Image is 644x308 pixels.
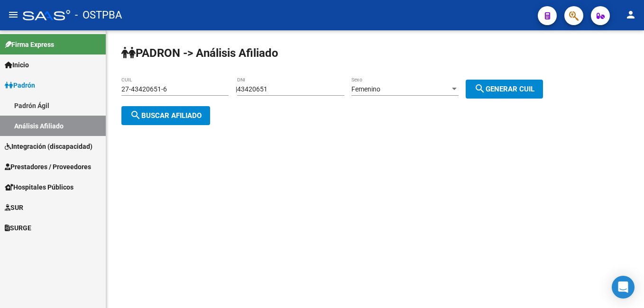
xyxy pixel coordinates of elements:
span: Hospitales Públicos [5,182,74,192]
span: Generar CUIL [474,85,534,93]
span: Femenino [351,85,380,93]
mat-icon: person [625,9,636,20]
button: Generar CUIL [466,80,543,99]
span: Prestadores / Proveedores [5,162,91,172]
span: Integración (discapacidad) [5,141,92,152]
mat-icon: search [474,83,486,94]
span: Inicio [5,60,29,70]
div: | [236,85,550,93]
mat-icon: menu [8,9,19,20]
button: Buscar afiliado [121,106,210,125]
mat-icon: search [130,109,141,121]
span: SUR [5,202,23,213]
span: Firma Express [5,39,54,50]
span: Padrón [5,80,35,91]
span: SURGE [5,223,31,233]
span: Buscar afiliado [130,111,202,120]
div: Open Intercom Messenger [612,276,635,299]
strong: PADRON -> Análisis Afiliado [121,46,278,60]
span: - OSTPBA [75,5,122,26]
